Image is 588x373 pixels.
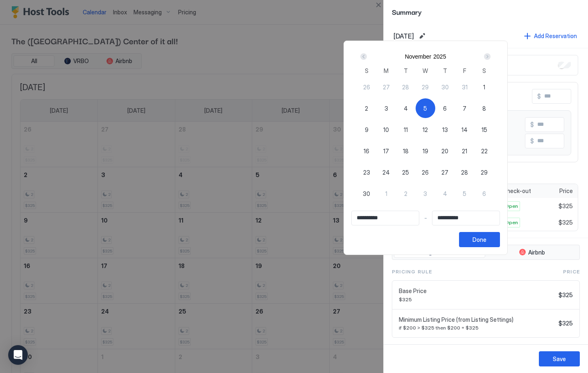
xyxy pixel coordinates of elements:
button: 28 [396,77,416,97]
div: Open Intercom Messenger [8,345,28,365]
span: 27 [441,168,448,177]
button: 1 [376,184,396,203]
span: 18 [403,147,409,155]
button: 29 [416,77,435,97]
span: 5 [463,189,466,198]
button: 23 [357,162,376,182]
button: 27 [435,162,455,182]
button: 10 [376,120,396,139]
span: M [384,66,389,75]
button: Done [459,232,500,247]
span: S [365,66,369,75]
span: 8 [482,104,486,113]
span: 4 [443,189,447,198]
span: 4 [404,104,408,113]
span: W [423,66,428,75]
span: 23 [363,168,370,177]
button: 14 [455,120,475,139]
span: 5 [423,104,427,113]
button: 5 [416,98,435,118]
span: 11 [404,125,408,134]
div: Done [473,235,486,244]
span: 14 [461,125,468,134]
button: 5 [455,184,475,203]
button: 6 [435,98,455,118]
span: 17 [383,147,389,155]
button: 3 [376,98,396,118]
button: 12 [416,120,435,139]
span: 28 [461,168,468,177]
span: S [482,66,486,75]
button: 22 [475,141,494,161]
button: 8 [475,98,494,118]
button: 27 [376,77,396,97]
span: 9 [365,125,369,134]
span: 10 [383,125,389,134]
span: 2 [404,189,407,198]
span: - [424,214,427,222]
button: 4 [435,184,455,203]
button: 19 [416,141,435,161]
span: 15 [482,125,487,134]
button: 30 [435,77,455,97]
button: 4 [396,98,416,118]
span: 26 [363,83,370,91]
span: 1 [483,83,485,91]
span: 30 [441,83,449,91]
span: 1 [385,189,387,198]
button: 2 [357,98,376,118]
button: 24 [376,162,396,182]
span: 25 [402,168,409,177]
input: Input Field [352,211,419,225]
span: 7 [463,104,466,113]
span: 12 [423,125,428,134]
button: 2025 [433,53,446,60]
span: 24 [382,168,390,177]
span: T [443,66,447,75]
span: 20 [441,147,448,155]
span: 6 [482,189,486,198]
button: Prev [359,52,370,61]
span: 19 [423,147,428,155]
button: 25 [396,162,416,182]
span: 29 [481,168,488,177]
span: 30 [363,189,370,198]
button: 17 [376,141,396,161]
button: Next [481,52,492,61]
button: 7 [455,98,475,118]
button: 15 [475,120,494,139]
span: T [404,66,408,75]
button: 31 [455,77,475,97]
span: 21 [462,147,467,155]
span: F [463,66,466,75]
span: 3 [423,189,427,198]
span: 31 [462,83,468,91]
span: 3 [384,104,388,113]
span: 27 [383,83,390,91]
span: 28 [402,83,409,91]
button: 13 [435,120,455,139]
button: 20 [435,141,455,161]
span: 6 [443,104,447,113]
span: 16 [364,147,369,155]
button: 26 [357,77,376,97]
button: 1 [475,77,494,97]
span: 13 [442,125,448,134]
button: 11 [396,120,416,139]
span: 29 [422,83,429,91]
button: 29 [475,162,494,182]
button: November [405,53,432,60]
button: 2 [396,184,416,203]
button: 3 [416,184,435,203]
input: Input Field [432,211,500,225]
button: 9 [357,120,376,139]
button: 6 [475,184,494,203]
span: 2 [365,104,368,113]
span: 22 [481,147,488,155]
button: 18 [396,141,416,161]
button: 21 [455,141,475,161]
span: 26 [422,168,429,177]
button: 30 [357,184,376,203]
